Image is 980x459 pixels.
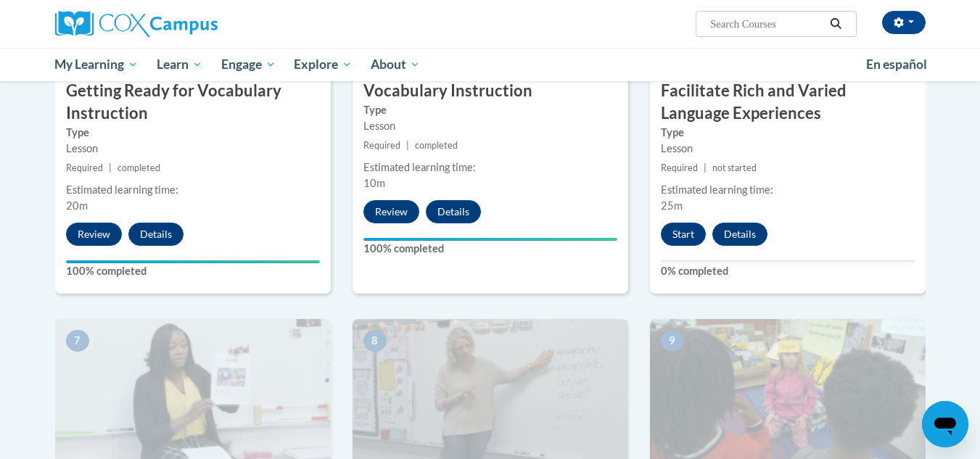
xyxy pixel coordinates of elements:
button: Review [363,200,419,223]
button: Review [66,223,122,246]
span: | [704,162,707,173]
iframe: Button to launch messaging window [922,401,968,447]
span: Required [66,162,103,173]
span: 10m [363,177,385,189]
span: About [371,56,420,73]
label: 100% completed [66,263,320,279]
span: 8 [363,330,387,352]
img: Cox Campus [55,11,218,37]
div: Estimated learning time: [363,160,617,175]
h3: Facilitate Rich and Varied Language Experiences [650,80,926,125]
label: Type [363,102,617,118]
a: Explore [284,48,361,81]
label: Type [661,125,915,141]
label: 0% completed [661,263,915,279]
div: Lesson [363,118,617,134]
span: completed [118,162,160,173]
div: Your progress [363,238,617,241]
a: Engage [212,48,285,81]
button: Account Settings [882,11,926,34]
div: Lesson [661,141,915,157]
button: Details [128,223,184,246]
a: En español [857,49,936,80]
span: 7 [66,330,89,352]
div: Estimated learning time: [66,182,320,198]
button: Details [712,223,767,246]
div: Main menu [33,48,947,81]
button: Start [661,223,706,246]
div: Estimated learning time: [661,182,915,198]
button: Search [825,15,847,33]
a: About [361,48,429,81]
input: Search Courses [709,15,825,33]
button: Details [426,200,481,223]
span: 20m [66,199,88,212]
div: Your progress [66,260,320,263]
span: Learn [157,56,202,73]
span: Required [661,162,698,173]
h3: Getting Ready for Vocabulary Instruction [55,80,331,125]
a: Learn [147,48,212,81]
span: Required [363,140,400,151]
span: Engage [221,56,276,73]
span: | [109,162,112,173]
span: Explore [294,56,352,73]
span: not started [712,162,757,173]
div: Lesson [66,141,320,157]
label: Type [66,125,320,141]
a: Cox Campus [55,11,331,37]
h3: Vocabulary Instruction [353,80,628,102]
label: 100% completed [363,241,617,257]
a: My Learning [46,48,148,81]
span: My Learning [54,56,138,73]
span: 25m [661,199,683,212]
span: completed [415,140,458,151]
span: 9 [661,330,684,352]
span: En español [866,57,927,72]
span: | [406,140,409,151]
